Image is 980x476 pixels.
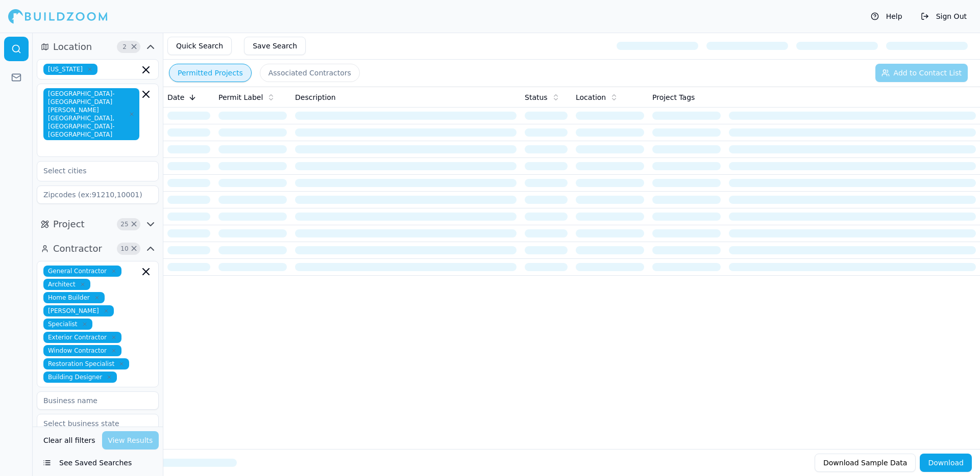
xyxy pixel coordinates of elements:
[119,42,130,52] span: 2
[37,216,159,232] button: Project25Clear Project filters
[119,244,130,254] span: 10
[130,246,138,251] span: Clear Contractor filters
[119,219,130,229] span: 25
[37,162,145,180] input: Select cities
[41,431,98,449] button: Clear all filters
[43,372,117,383] span: Building Designer
[815,454,916,472] button: Download Sample Data
[43,319,92,330] span: Specialist
[43,358,129,369] span: Restoration Specialist
[43,332,121,343] span: Exterior Contractor
[218,92,263,102] span: Permit Label
[43,345,121,356] span: Window Contractor
[43,305,114,316] span: [PERSON_NAME]
[866,8,908,24] button: Help
[652,92,695,102] span: Project Tags
[169,64,252,82] button: Permitted Projects
[167,92,184,102] span: Date
[295,92,336,102] span: Description
[53,217,85,231] span: Project
[37,186,159,204] input: Zipcodes (ex:91210,10001)
[244,37,306,55] button: Save Search
[525,92,548,102] span: Status
[53,242,102,256] span: Contractor
[130,44,138,49] span: Clear Location filters
[37,414,145,433] input: Select business state
[43,64,97,75] span: [US_STATE]
[37,391,159,410] input: Business name
[916,8,972,24] button: Sign Out
[43,279,90,290] span: Architect
[53,40,92,54] span: Location
[43,266,121,277] span: General Contractor
[260,64,360,82] button: Associated Contractors
[43,292,105,303] span: Home Builder
[130,222,138,227] span: Clear Project filters
[43,88,139,140] span: [GEOGRAPHIC_DATA]-[GEOGRAPHIC_DATA][PERSON_NAME][GEOGRAPHIC_DATA], [GEOGRAPHIC_DATA]-[GEOGRAPHIC_...
[920,454,972,472] button: Download
[167,37,232,55] button: Quick Search
[37,454,159,472] button: See Saved Searches
[576,92,606,102] span: Location
[37,241,159,257] button: Contractor10Clear Contractor filters
[37,39,159,55] button: Location2Clear Location filters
